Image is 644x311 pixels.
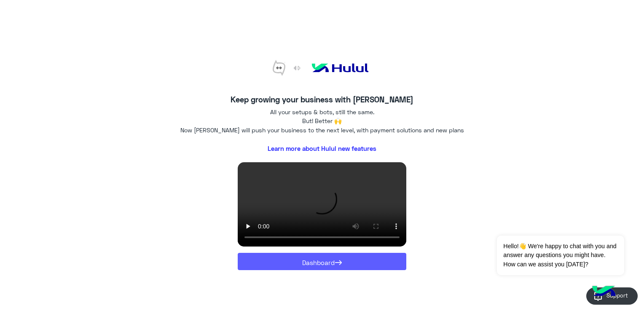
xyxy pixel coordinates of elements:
img: hulul-logo.png [589,277,619,307]
img: widebot [273,60,285,76]
p: All your setups & bots, still the same. But! Better 🙌 [265,107,379,126]
p: Now [PERSON_NAME] will push your business to the next level, with payment solutions and new plans [147,126,498,134]
a: Learn more about Hulul new features [147,141,498,156]
span: Support [606,292,628,299]
h5: Keep growing your business with [PERSON_NAME] [147,95,498,105]
img: Hulul [309,60,372,75]
button: Dashboard→ [238,253,406,270]
a: live_helpSupport [586,287,638,305]
span: Hello!👋 We're happy to chat with you and answer any questions you might have. How can we assist y... [497,236,624,275]
span: → [335,256,342,267]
